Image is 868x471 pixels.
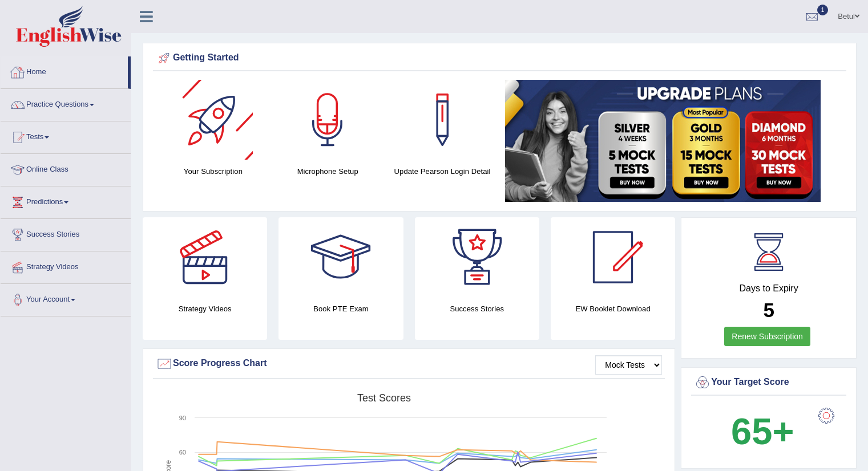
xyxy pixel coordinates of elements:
b: 65+ [731,411,794,452]
a: Home [1,56,128,85]
img: small5.jpg [505,80,821,202]
h4: Update Pearson Login Detail [391,165,494,177]
a: Predictions [1,186,131,215]
div: Getting Started [156,50,843,67]
h4: Days to Expiry [694,283,843,294]
h4: Your Subscription [162,165,265,177]
span: 1 [817,5,829,15]
div: Score Progress Chart [156,355,662,372]
a: Strategy Videos [1,251,131,280]
a: Online Class [1,154,131,182]
a: Tests [1,121,131,150]
h4: Strategy Videos [143,303,267,315]
text: 90 [179,415,186,421]
a: Practice Questions [1,89,131,117]
h4: EW Booklet Download [551,303,675,315]
b: 5 [763,299,774,321]
a: Your Account [1,284,131,312]
a: Renew Subscription [724,327,810,346]
a: Success Stories [1,219,131,247]
div: Your Target Score [694,374,843,391]
h4: Book PTE Exam [278,303,403,315]
tspan: Test scores [357,392,411,404]
h4: Microphone Setup [276,165,380,177]
text: 60 [179,449,186,456]
h4: Success Stories [415,303,539,315]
